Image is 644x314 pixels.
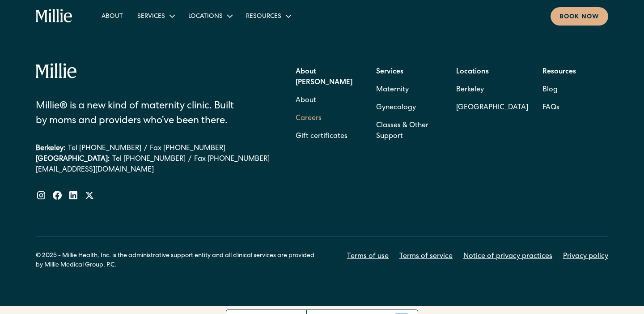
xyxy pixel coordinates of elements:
[188,154,191,165] div: /
[296,110,322,128] a: Careers
[456,69,489,76] strong: Locations
[150,143,225,154] a: Fax [PHONE_NUMBER]
[36,154,110,165] div: [GEOGRAPHIC_DATA]:
[559,13,599,22] div: Book now
[463,251,552,262] a: Notice of privacy practices
[456,99,528,117] a: [GEOGRAPHIC_DATA]
[239,9,297,23] div: Resources
[68,143,141,154] a: Tel [PHONE_NUMBER]
[542,99,559,117] a: FAQs
[376,69,403,76] strong: Services
[194,154,270,165] a: Fax [PHONE_NUMBER]
[542,69,576,76] strong: Resources
[296,128,347,146] a: Gift certificates
[36,9,73,23] a: home
[296,92,316,110] a: About
[246,12,281,22] div: Resources
[94,9,130,23] a: About
[112,154,186,165] a: Tel [PHONE_NUMBER]
[296,69,352,86] strong: About [PERSON_NAME]
[376,81,409,99] a: Maternity
[399,251,453,262] a: Terms of service
[542,81,558,99] a: Blog
[376,99,416,117] a: Gynecology
[36,143,65,154] div: Berkeley:
[376,117,442,146] a: Classes & Other Support
[137,12,165,22] div: Services
[36,99,246,129] div: Millie® is a new kind of maternity clinic. Built by moms and providers who’ve been there.
[456,81,528,99] a: Berkeley
[551,7,608,26] a: Book now
[188,12,223,22] div: Locations
[144,143,147,154] div: /
[130,9,181,23] div: Services
[181,9,239,23] div: Locations
[36,251,322,270] div: © 2025 - Millie Health, Inc. is the administrative support entity and all clinical services are p...
[347,251,389,262] a: Terms of use
[563,251,608,262] a: Privacy policy
[36,165,270,176] a: [EMAIL_ADDRESS][DOMAIN_NAME]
